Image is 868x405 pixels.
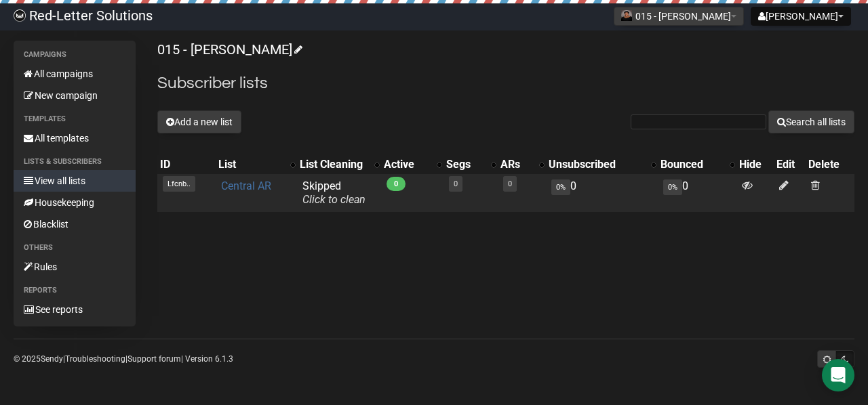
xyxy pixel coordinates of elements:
button: [PERSON_NAME] [751,7,851,26]
li: Others [14,240,136,256]
a: 015 - [PERSON_NAME] [157,41,300,58]
a: Central AR [221,179,271,192]
a: 0 [454,179,458,188]
a: 0 [508,179,512,188]
li: Lists & subscribers [14,154,136,170]
th: List: No sort applied, activate to apply an ascending sort [216,155,297,174]
th: List Cleaning: No sort applied, activate to apply an ascending sort [297,155,381,174]
a: Support forum [127,354,181,364]
span: Lfcnb.. [163,176,195,192]
div: Hide [739,158,771,171]
th: Hide: No sort applied, sorting is disabled [736,155,774,174]
button: Search all lists [768,110,854,133]
div: Edit [776,158,803,171]
a: Rules [14,256,136,278]
div: Segs [446,158,484,171]
img: 983279c4004ba0864fc8a668c650e103 [14,9,26,22]
th: Delete: No sort applied, sorting is disabled [806,155,854,174]
a: All templates [14,127,136,149]
button: Add a new list [157,110,241,133]
div: Bounced [660,158,723,171]
a: Housekeeping [14,192,136,213]
img: 131.jpg [621,10,632,21]
li: Campaigns [14,47,136,63]
li: Reports [14,282,136,299]
div: List Cleaning [300,158,368,171]
th: Bounced: No sort applied, activate to apply an ascending sort [658,155,736,174]
div: ARs [500,158,532,171]
th: Edit: No sort applied, sorting is disabled [774,155,806,174]
span: 0 [387,177,406,191]
a: See reports [14,299,136,320]
a: New campaign [14,85,136,106]
div: Open Intercom Messenger [822,359,854,391]
td: 0 [546,174,657,212]
th: ARs: No sort applied, activate to apply an ascending sort [498,155,546,174]
th: ID: No sort applied, sorting is disabled [157,155,216,174]
a: Blacklist [14,213,136,235]
div: Active [384,158,430,171]
a: Sendy [41,354,63,364]
div: List [218,158,283,171]
a: Troubleshooting [65,354,125,364]
th: Active: No sort applied, activate to apply an ascending sort [381,155,443,174]
th: Unsubscribed: No sort applied, activate to apply an ascending sort [546,155,657,174]
span: 0% [551,179,570,195]
th: Segs: No sort applied, activate to apply an ascending sort [443,155,498,174]
div: Delete [808,158,852,171]
h2: Subscriber lists [157,71,854,95]
div: ID [160,158,213,171]
td: 0 [658,174,736,212]
li: Templates [14,111,136,127]
div: Unsubscribed [549,158,644,171]
span: 0% [663,179,682,195]
a: All campaigns [14,63,136,85]
button: 015 - [PERSON_NAME] [614,7,744,26]
a: Click to clean [302,193,366,206]
span: Skipped [302,179,366,206]
p: © 2025 | | | Version 6.1.3 [14,351,233,366]
a: View all lists [14,170,136,192]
